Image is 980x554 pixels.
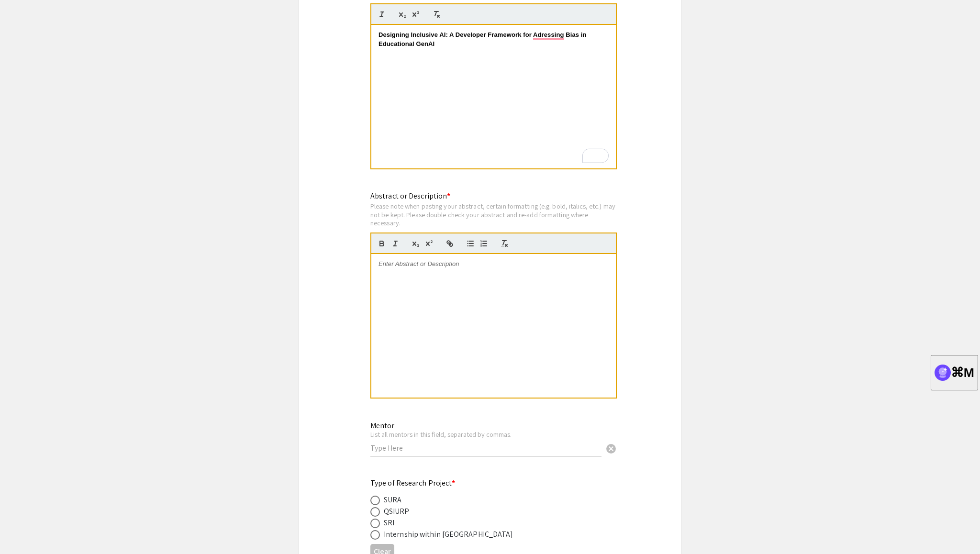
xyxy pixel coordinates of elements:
[370,430,601,439] div: List all mentors in this field, separated by commas.
[370,191,450,201] mat-label: Abstract or Description
[370,202,617,227] div: Please note when pasting your abstract, certain formatting (e.g. bold, italics, etc.) may not be ...
[601,438,621,457] button: Clear
[384,529,513,540] div: Internship within [GEOGRAPHIC_DATA]
[7,511,41,547] iframe: Chat
[370,478,456,488] mat-label: Type of Research Project
[605,443,617,454] span: cancel
[379,31,588,47] strong: Designing Inclusive AI: A Developer Framework for Adressing Bias in Educational GenAI
[384,506,410,517] div: QSIURP
[371,25,616,168] div: To enrich screen reader interactions, please activate Accessibility in Grammarly extension settings
[384,517,394,529] div: SRI
[370,421,394,431] mat-label: Mentor
[370,443,601,453] input: Type Here
[384,494,401,506] div: SURA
